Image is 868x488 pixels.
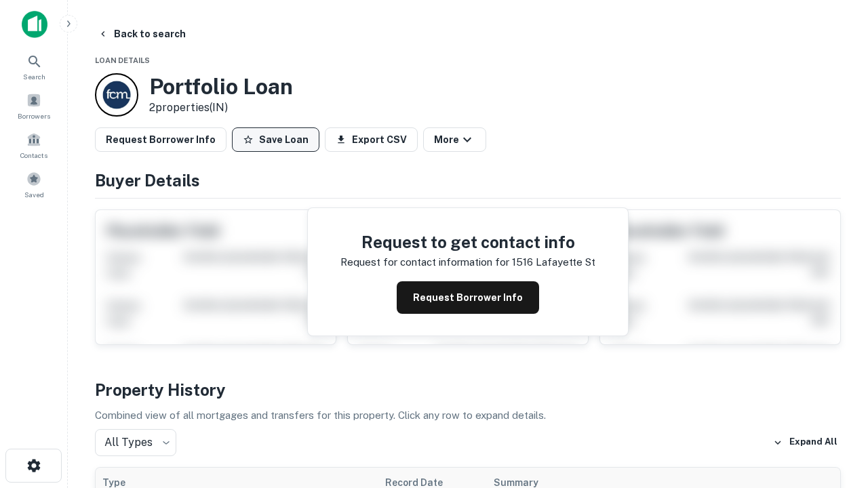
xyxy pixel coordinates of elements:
p: 2 properties (IN) [149,100,293,116]
a: Contacts [4,127,64,163]
a: Saved [4,166,64,203]
p: Request for contact information for [340,254,509,270]
h4: Property History [95,378,841,402]
a: Borrowers [4,87,64,124]
button: Request Borrower Info [397,281,539,314]
button: Request Borrower Info [95,127,226,152]
span: Search [23,71,45,82]
h3: Portfolio Loan [149,74,293,100]
button: Back to search [92,22,191,46]
a: Search [4,48,64,85]
p: Combined view of all mortgages and transfers for this property. Click any row to expand details. [95,407,841,424]
div: All Types [95,429,176,456]
h4: Buyer Details [95,168,841,192]
img: capitalize-icon.png [22,11,47,38]
h4: Request to get contact info [340,230,595,254]
button: Save Loan [232,127,319,152]
iframe: Chat Widget [800,380,868,445]
p: 1516 lafayette st [512,254,595,270]
span: Borrowers [18,110,50,121]
span: Contacts [20,150,47,161]
span: Saved [24,189,44,200]
button: More [423,127,486,152]
button: Export CSV [325,127,418,152]
span: Loan Details [95,56,150,64]
button: Expand All [770,432,841,453]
